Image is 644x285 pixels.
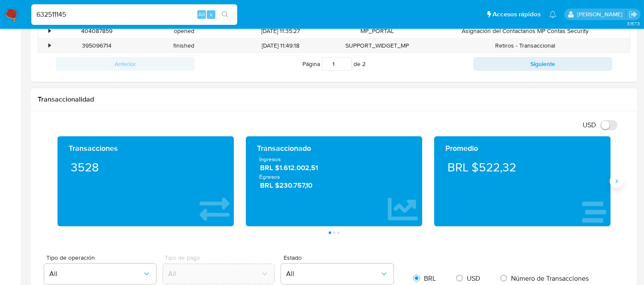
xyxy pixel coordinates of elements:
[577,10,626,18] p: zoe.breuer@mercadolibre.com
[420,24,630,38] div: Asignación del Contactanos MP Contas Security
[198,10,205,18] span: Alt
[56,57,195,71] button: Anterior
[549,11,556,18] a: Notificaciones
[140,39,227,53] div: finished
[216,9,234,21] button: search-icon
[333,24,420,38] div: MP_PORTAL
[31,9,237,20] input: Buscar usuario o caso...
[302,57,366,71] span: Página de
[140,24,227,38] div: opened
[210,10,212,18] span: s
[493,10,541,19] span: Accesos rápidos
[48,27,51,35] div: •
[53,39,140,53] div: 395096714
[627,20,640,27] span: 3.157.3
[38,95,630,104] h1: Transaccionalidad
[473,57,612,71] button: Siguiente
[227,24,333,38] div: [DATE] 11:35:27
[420,39,630,53] div: Retiros - Transaccional
[53,24,140,38] div: 404087859
[227,39,333,53] div: [DATE] 11:49:18
[629,10,638,19] a: Salir
[362,60,366,68] span: 2
[333,39,420,53] div: SUPPORT_WIDGET_MP
[48,42,51,50] div: •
